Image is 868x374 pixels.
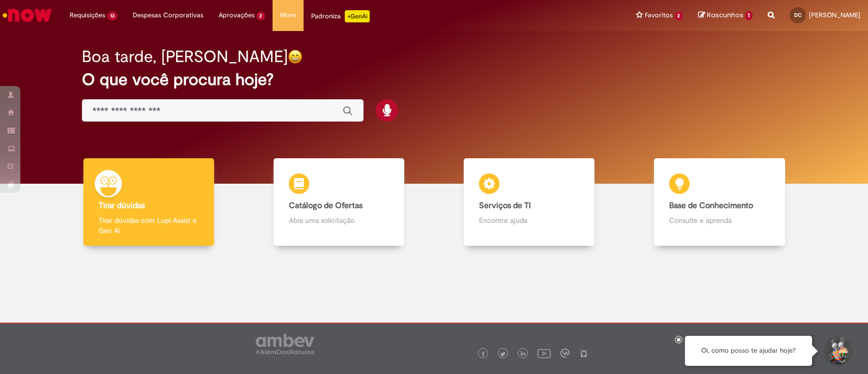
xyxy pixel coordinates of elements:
[289,200,363,211] b: Catálogo de Ofertas
[70,10,105,20] span: Requisições
[669,215,769,225] p: Consulte e aprenda
[500,352,505,357] img: logo_footer_twitter.png
[257,12,265,20] span: 2
[256,334,314,354] img: logo_footer_ambev_rotulo_gray.png
[809,11,860,19] span: [PERSON_NAME]
[685,336,812,366] div: Oi, como posso te ajudar hoje?
[82,71,786,89] h2: O que você procura hoje?
[434,158,624,246] a: Serviços de TI Encontre ajuda
[745,11,753,20] span: 1
[288,49,303,64] img: happy-face.png
[133,10,203,20] span: Despesas Corporativas
[698,11,753,20] a: Rascunhos
[53,158,244,246] a: Tirar dúvidas Tirar dúvidas com Lupi Assist e Gen Ai
[624,158,815,246] a: Base de Conhecimento Consulte e aprenda
[579,349,588,358] img: logo_footer_naosei.png
[675,12,683,20] span: 2
[99,200,145,211] b: Tirar dúvidas
[289,215,389,225] p: Abra uma solicitação
[645,10,673,20] span: Favoritos
[479,215,579,225] p: Encontre ajuda
[280,10,296,20] span: More
[479,200,531,211] b: Serviços de TI
[345,10,370,22] p: +GenAi
[794,12,801,18] span: DC
[82,48,288,66] h2: Boa tarde, [PERSON_NAME]
[99,215,199,236] p: Tirar dúvidas com Lupi Assist e Gen Ai
[521,351,526,357] img: logo_footer_linkedin.png
[244,158,434,246] a: Catálogo de Ofertas Abra uma solicitação
[707,10,743,20] span: Rascunhos
[481,352,486,357] img: logo_footer_facebook.png
[669,200,753,211] b: Base de Conhecimento
[822,336,853,366] button: Iniciar Conversa de Suporte
[311,10,370,22] div: Padroniza
[219,10,255,20] span: Aprovações
[537,347,551,360] img: logo_footer_youtube.png
[1,5,53,25] img: ServiceNow
[107,12,117,20] span: 13
[560,349,570,358] img: logo_footer_workplace.png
